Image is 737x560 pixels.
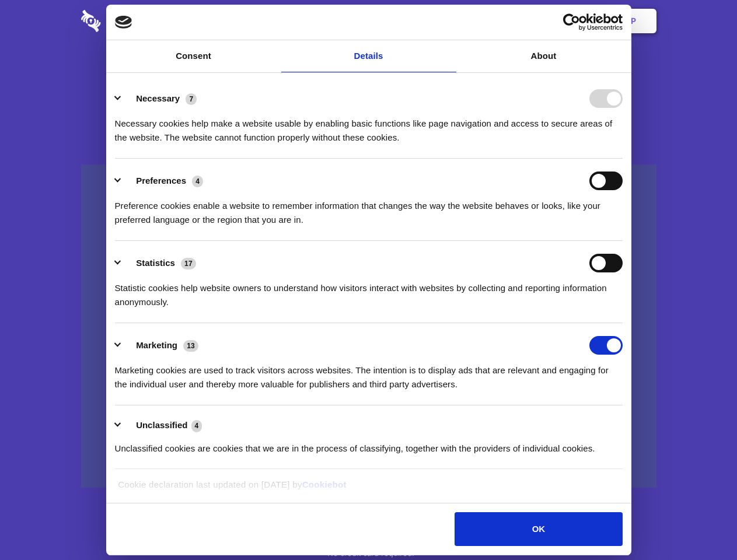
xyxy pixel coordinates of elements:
a: Login [529,3,580,39]
span: 7 [186,93,197,105]
div: Marketing cookies are used to track visitors across websites. The intention is to display ads tha... [115,355,623,391]
label: Preferences [136,176,186,185]
button: Unclassified (4) [115,418,209,433]
iframe: Drift Widget Chat Controller [679,502,723,546]
span: 17 [181,258,196,269]
div: Preference cookies enable a website to remember information that changes the way the website beha... [115,190,623,227]
span: 13 [183,340,198,352]
button: Preferences (4) [115,171,211,190]
label: Statistics [136,258,175,268]
div: Unclassified cookies are cookies that we are in the process of classifying, together with the pro... [115,433,623,456]
a: Wistia video thumbnail [81,164,656,488]
button: Necessary (7) [115,89,204,108]
a: About [456,40,631,72]
label: Marketing [136,340,177,350]
div: Statistic cookies help website owners to understand how visitors interact with websites by collec... [115,272,623,309]
a: Contact [473,3,527,39]
a: Consent [106,40,281,72]
a: Details [281,40,456,72]
span: 4 [192,176,203,187]
span: 4 [191,420,202,432]
img: logo [115,16,132,29]
button: OK [455,512,622,546]
img: logo-wordmark-white-trans-d4663122ce5f474addd5e946df7df03e33cb6a1c49d2221995e7729f52c070b2.svg [81,10,181,32]
div: Necessary cookies help make a website usable by enabling basic functions like page navigation and... [115,108,623,145]
button: Statistics (17) [115,254,204,272]
h4: Auto-redaction of sensitive data, encrypted data sharing and self-destructing private chats. Shar... [81,106,656,145]
a: Usercentrics Cookiebot - opens in a new window [521,13,623,31]
h1: Eliminate Slack Data Loss. [81,52,656,94]
a: Cookiebot [302,480,347,489]
button: Marketing (13) [115,336,206,355]
label: Necessary [136,93,180,103]
div: Cookie declaration last updated on [DATE] by [109,478,628,501]
a: Pricing [343,3,393,39]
